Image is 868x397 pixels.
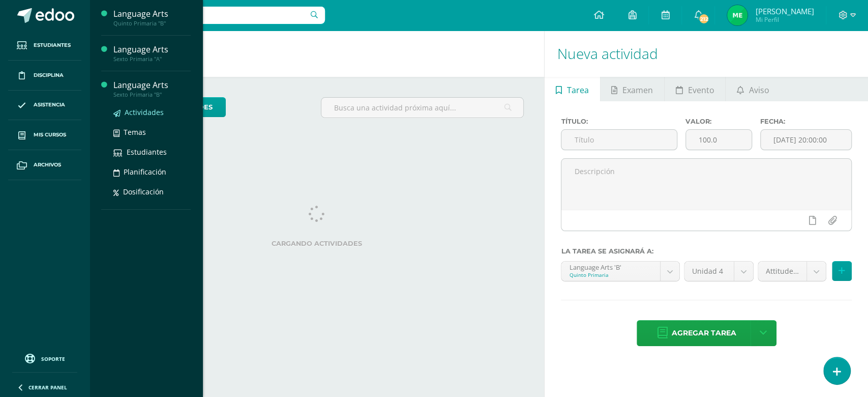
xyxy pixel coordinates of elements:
a: Actividades [113,106,191,118]
div: Language Arts [113,44,191,55]
label: Cargando actividades [110,240,524,247]
input: Busca una actividad próxima aquí... [321,98,523,118]
span: Aviso [749,78,769,102]
input: Busca un usuario... [96,7,325,24]
a: Planificación [113,166,191,178]
img: a2535e102792dd4727d5fe42d999ccec.png [727,5,747,25]
h1: Actividades [102,31,532,77]
a: Disciplina [8,61,81,91]
div: Quinto Primaria [569,271,652,278]
a: Soporte [12,351,77,365]
a: Language ArtsQuinto Primaria "B" [113,8,191,27]
a: Language ArtsSexto Primaria "B" [113,79,191,98]
span: Tarea [567,78,589,102]
input: Fecha de entrega [761,130,851,150]
span: Evento [687,78,714,102]
a: Estudiantes [113,146,191,158]
div: Language Arts [113,8,191,20]
span: [PERSON_NAME] [755,6,814,16]
a: Dosificación [113,186,191,197]
a: Attitudes (5.0%) [758,262,826,281]
span: Mis cursos [34,131,66,139]
span: Temas [124,127,146,137]
span: Actividades [125,107,164,117]
label: Fecha: [760,118,852,125]
div: Sexto Primaria "A" [113,55,191,63]
a: Asistencia [8,91,81,121]
a: Aviso [726,77,780,101]
span: Archivos [34,161,61,169]
span: Agregar tarea [672,321,736,346]
a: Archivos [8,150,81,180]
span: Mi Perfil [755,15,814,24]
span: 212 [698,13,709,24]
a: Unidad 4 [684,262,753,281]
span: Cerrar panel [28,384,67,391]
a: Temas [113,126,191,138]
span: Soporte [41,355,65,362]
div: Quinto Primaria "B" [113,20,191,27]
div: Sexto Primaria "B" [113,91,191,98]
a: Mis cursos [8,120,81,150]
span: Examen [622,78,653,102]
label: Valor: [685,118,752,125]
a: Evento [665,77,725,101]
span: Attitudes (5.0%) [766,262,799,281]
a: Language Arts 'B'Quinto Primaria [561,262,679,281]
a: Language ArtsSexto Primaria "A" [113,44,191,63]
a: Tarea [545,77,600,101]
span: Planificación [124,167,166,177]
h1: Nueva actividad [557,31,856,77]
a: Estudiantes [8,31,81,61]
span: Estudiantes [127,147,167,157]
label: Título: [561,118,677,125]
label: La tarea se asignará a: [561,247,852,255]
span: Asistencia [34,101,65,109]
span: Estudiantes [34,41,71,49]
div: Language Arts 'B' [569,262,652,271]
input: Puntos máximos [686,130,752,150]
input: Título [561,130,677,150]
span: Unidad 4 [692,262,726,281]
a: Examen [601,77,664,101]
span: Dosificación [123,187,164,196]
div: Language Arts [113,79,191,91]
span: Disciplina [34,71,64,79]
